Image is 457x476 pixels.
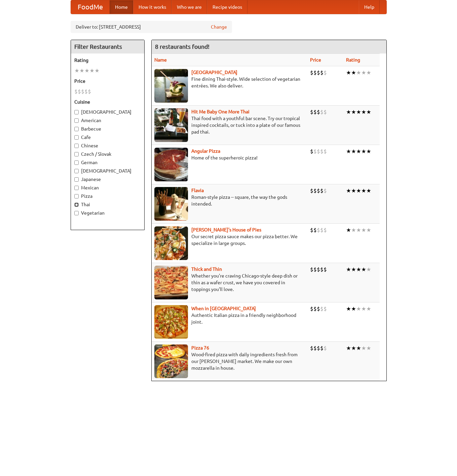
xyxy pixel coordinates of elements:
[74,88,78,95] li: $
[351,344,356,352] li: ★
[313,108,317,116] li: $
[317,226,320,234] li: $
[172,0,207,14] a: Who we are
[320,305,323,313] li: $
[320,108,323,116] li: $
[310,57,321,63] a: Price
[211,24,227,30] a: Change
[191,148,220,154] b: Angular Pizza
[74,99,141,105] h5: Cuisine
[74,127,79,131] input: Barbecue
[317,108,320,116] li: $
[94,67,100,74] li: ★
[346,57,360,63] a: Rating
[191,345,209,351] a: Pizza 76
[155,43,210,50] ng-pluralize: 8 restaurants found!
[323,187,327,194] li: $
[74,144,79,148] input: Chinese
[154,148,188,181] img: angular.jpg
[191,266,222,272] a: Thick and Thin
[191,306,256,311] a: When in [GEOGRAPHIC_DATA]
[133,0,172,14] a: How it works
[74,125,141,132] label: Barbecue
[356,187,361,194] li: ★
[320,266,323,273] li: $
[74,78,141,84] h5: Price
[154,351,305,371] p: Wood-fired pizza with daily ingredients fresh from our [PERSON_NAME] market. We make our own mozz...
[346,69,351,76] li: ★
[74,134,141,141] label: Cafe
[74,135,79,140] input: Cafe
[74,118,79,123] input: American
[356,305,361,313] li: ★
[313,69,317,76] li: $
[74,159,141,166] label: German
[154,266,188,299] img: thick.jpg
[74,210,141,216] label: Vegetarian
[320,187,323,194] li: $
[346,187,351,194] li: ★
[191,227,261,232] a: [PERSON_NAME]'s House of Pies
[89,67,94,74] li: ★
[74,117,141,124] label: American
[71,40,144,53] h4: Filter Restaurants
[361,148,366,155] li: ★
[191,70,237,75] b: [GEOGRAPHIC_DATA]
[317,69,320,76] li: $
[313,305,317,313] li: $
[346,108,351,116] li: ★
[356,108,361,116] li: ★
[88,88,91,95] li: $
[74,201,141,208] label: Thai
[361,266,366,273] li: ★
[366,187,371,194] li: ★
[351,108,356,116] li: ★
[313,187,317,194] li: $
[323,344,327,352] li: $
[317,305,320,313] li: $
[361,344,366,352] li: ★
[356,344,361,352] li: ★
[323,148,327,155] li: $
[313,148,317,155] li: $
[84,67,89,74] li: ★
[110,0,133,14] a: Home
[154,305,188,339] img: wheninrome.jpg
[346,305,351,313] li: ★
[74,160,79,165] input: German
[323,266,327,273] li: $
[346,148,351,155] li: ★
[310,69,313,76] li: $
[351,69,356,76] li: ★
[74,142,141,149] label: Chinese
[346,344,351,352] li: ★
[310,187,313,194] li: $
[313,344,317,352] li: $
[320,148,323,155] li: $
[317,187,320,194] li: $
[154,57,167,63] a: Name
[346,226,351,234] li: ★
[74,151,141,157] label: Czech / Slovak
[351,226,356,234] li: ★
[317,266,320,273] li: $
[154,154,305,161] p: Home of the superheroic pizza!
[361,187,366,194] li: ★
[361,108,366,116] li: ★
[71,0,110,14] a: FoodMe
[74,109,141,115] label: [DEMOGRAPHIC_DATA]
[366,266,371,273] li: ★
[154,115,305,135] p: Thai food with a youthful bar scene. Try our tropical inspired cocktails, or tuck into a plate of...
[154,344,188,378] img: pizza76.jpg
[191,188,204,193] b: Flavia
[356,266,361,273] li: ★
[74,186,79,190] input: Mexican
[74,211,79,215] input: Vegetarian
[74,110,79,114] input: [DEMOGRAPHIC_DATA]
[366,305,371,313] li: ★
[320,226,323,234] li: $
